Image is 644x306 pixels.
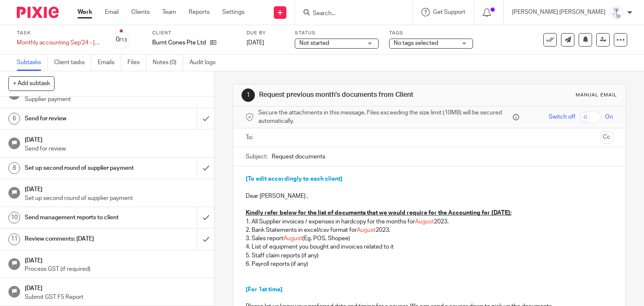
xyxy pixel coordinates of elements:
button: + Add subtask [8,76,55,91]
p: [PERSON_NAME] [PERSON_NAME] [512,8,605,16]
span: August [283,236,302,241]
label: Client [152,30,236,36]
a: Subtasks [17,54,48,71]
h1: Send management reports to client [25,211,134,224]
small: /13 [119,38,127,42]
a: Client tasks [54,54,91,71]
label: Status [295,30,379,36]
i: Open client page [210,39,216,46]
div: Mark as done [197,207,214,228]
span: [DATE] [247,40,264,46]
a: Audit logs [190,54,222,71]
p: 3. Sales report (Eg. POS, Shopee) [246,234,613,243]
img: Pixie [17,7,59,18]
div: Mark as done [197,228,214,249]
a: Email [105,8,119,16]
div: 0 [116,35,127,44]
span: No tags selected [394,40,438,46]
h1: [DATE] [25,254,206,265]
a: Emails [98,54,121,71]
p: 2. Bank Statements in excel/csv format for 2023. [246,226,613,234]
h1: Request previous month's documents from Client [259,91,447,99]
button: Cc [600,131,613,144]
span: [To edit accordingly to each client] [246,176,343,182]
span: On [605,113,613,121]
i: Files are stored in Pixie and a secure link is sent to the message recipient. [513,114,519,120]
div: Monthly accounting Sep&#39;24 - Aug&#39;25 [17,39,101,47]
span: August [415,219,434,225]
img: images.jfif [610,6,623,19]
a: Reports [189,8,210,16]
label: Tags [389,30,473,36]
label: Task [17,30,101,36]
div: 1 [241,88,255,102]
h1: [DATE] [25,134,206,144]
u: Kindly refer below for the list of documents that we would require for the Accounting for [DATE]: [246,210,512,216]
div: Mark as done [197,108,214,129]
div: Manual email [576,92,617,99]
p: 6. Payroll reports (if any) [246,260,613,268]
span: Secure the attachments in this message. Files exceeding the size limit (10MB) will be secured aut... [258,109,511,126]
p: Send for review [25,145,206,153]
a: Files [127,54,146,71]
p: Process GST (if required) [25,265,206,273]
span: Get Support [433,9,465,15]
h1: [DATE] [25,183,206,194]
div: 6 [8,113,20,124]
span: Switch off [549,113,575,121]
h1: [DATE] [25,282,206,293]
div: 8 [8,162,20,174]
a: Send new email to Burnt Cones Pte Ltd [561,33,574,47]
p: 1. All Supplier invoices / expenses in hardcopy for the months for 2023. [246,218,613,226]
p: Submit GST F5 Report [25,293,206,301]
span: Not started [299,40,329,46]
a: Team [162,8,176,16]
span: August [357,227,376,233]
p: 5. Staff claim reports (if any) [246,252,613,260]
span: [For 1st time] [246,287,283,293]
a: Clients [131,8,150,16]
label: To: [246,133,255,142]
div: Monthly accounting Sep'24 - [DATE] [17,39,101,47]
label: Subject: [246,153,267,161]
h1: Send for review [25,112,134,125]
a: Work [78,8,92,16]
p: Set up second round of supplier payment [25,194,206,202]
button: Snooze task [579,33,592,47]
h1: Review comments: [DATE] [25,233,134,245]
p: 4. List of equipment you bought and invoices related to it [246,243,613,251]
div: Mark as done [197,158,214,179]
div: 10 [8,212,20,223]
p: Supplier payment [25,95,206,104]
p: Dear [PERSON_NAME] , [246,192,613,200]
input: Search [312,10,387,18]
a: Settings [222,8,244,16]
a: Reassign task [596,33,610,47]
label: Due by [247,30,284,36]
h1: Set up second round of supplier payment [25,162,134,174]
div: 11 [8,233,20,245]
a: Notes (0) [153,54,183,71]
p: Burnt Cones Pte Ltd [152,39,206,47]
